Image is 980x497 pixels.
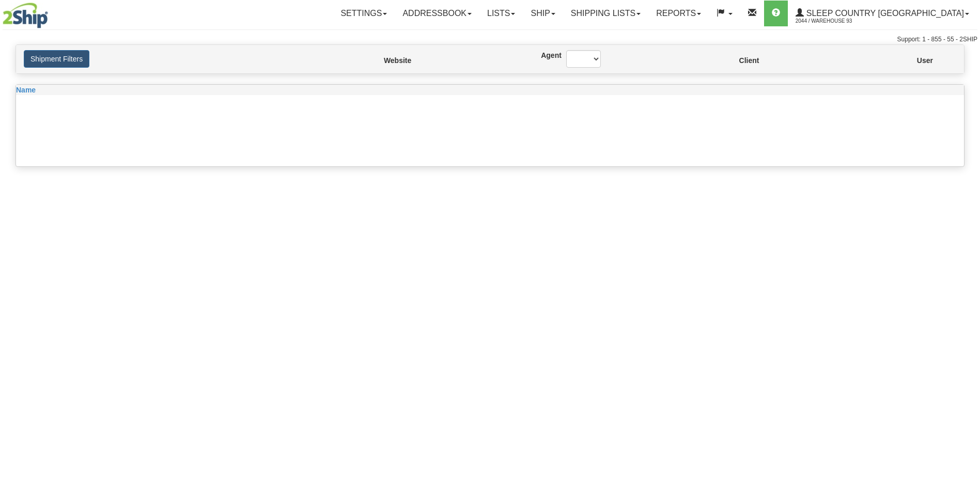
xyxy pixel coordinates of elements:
[804,9,964,18] span: Sleep Country [GEOGRAPHIC_DATA]
[648,1,709,26] a: Reports
[541,50,551,60] label: Agent
[796,16,873,26] span: 2044 / Warehouse 93
[3,35,977,44] div: Support: 1 - 855 - 55 - 2SHIP
[3,3,48,28] img: logo2044.jpg
[479,1,523,26] a: Lists
[16,86,36,94] span: Name
[384,55,388,66] label: Website
[523,1,563,26] a: Ship
[333,1,395,26] a: Settings
[563,1,648,26] a: Shipping lists
[739,55,741,66] label: Client
[395,1,479,26] a: Addressbook
[788,1,977,26] a: Sleep Country [GEOGRAPHIC_DATA] 2044 / Warehouse 93
[24,50,89,68] button: Shipment Filters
